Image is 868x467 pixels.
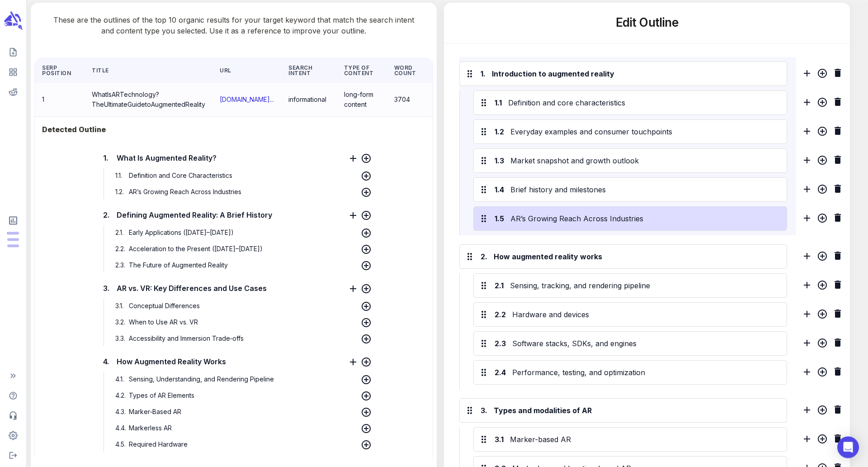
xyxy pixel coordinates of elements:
[127,187,244,195] span: AR’s Growing Reach Across Industries
[281,83,336,116] td: informational
[101,152,110,162] span: 1.
[802,126,812,139] div: Add sibling H3 section
[481,68,486,79] div: 1.
[473,91,787,115] div: 1.1Definition and core characteristics
[495,97,502,108] div: 1.1
[802,155,812,168] div: Add sibling H3 section
[495,367,506,378] div: 2.4
[495,184,504,195] div: 1.4
[4,427,23,443] span: Adjust your account settings
[459,398,787,423] div: 3.Types and modalities of AR
[490,67,781,81] div: Introduction to augmented reality
[616,14,679,31] h5: Edit Outline
[127,171,235,179] span: Definition and Core Characteristics
[337,83,387,116] td: long-form content
[101,210,110,219] span: 2.
[101,356,110,366] span: 4.
[817,251,828,264] div: Add child H3 section
[473,273,787,298] div: 2.1Sensing, tracking, and rendering pipeline
[510,365,781,380] div: Performance, testing, and optimization
[802,434,812,447] div: Add sibling H3 section
[114,208,274,221] span: Defining Augmented Reality: A Brief History
[492,249,781,264] div: How augmented reality works
[113,437,127,451] span: 4.5 .
[127,375,276,382] span: Sensing, Understanding, and Rendering Pipeline
[506,95,781,110] div: Definition and core characteristics
[817,280,828,293] div: Add child H4 section
[113,184,127,199] span: 1.2 .
[113,225,127,239] span: 2.1 .
[832,212,843,226] div: Delete H3 section
[832,183,843,197] div: Delete H3 section
[802,405,812,418] div: Add sibling h2 section
[212,58,281,83] th: URL
[459,62,787,86] div: 1.Introduction to augmented reality
[495,434,504,445] div: 3.1
[832,433,843,447] div: Delete H3 section
[817,213,828,226] div: Add child H4 section
[473,302,787,327] div: 2.2Hardware and devices
[832,96,843,110] div: Delete H3 section
[113,257,127,272] span: 2.3 .
[337,58,387,83] th: Type of Content
[113,404,127,419] span: 4.3 .
[817,126,828,139] div: Add child H4 section
[473,360,787,385] div: 2.4Performance, testing, and optimization
[817,97,828,110] div: Add child H4 section
[473,177,787,202] div: 1.4Brief history and milestones
[113,331,127,345] span: 3.3 .
[495,338,506,349] div: 2.3
[281,58,336,83] th: Search Intent
[832,279,843,293] div: Delete H3 section
[387,58,433,83] th: Word Count
[495,309,506,320] div: 2.2
[127,244,265,252] span: Acceleration to the Present ([DATE]–[DATE])
[510,336,781,351] div: Software stacks, SDKs, and engines
[817,434,828,447] div: Add child H4 section
[387,83,433,116] td: 3704
[220,94,274,104] a: https://www.reydar.com/what-is-ar-technology-the-ultimate-guide-to-ar/
[113,298,127,313] span: 3.1 .
[101,283,110,293] span: 3.
[4,84,23,100] span: View your Reddit Intelligence add-on dashboard
[113,315,127,329] span: 3.2 .
[4,367,23,384] span: Expand Sidebar
[802,184,812,197] div: Add sibling H3 section
[832,337,843,351] div: Delete H3 section
[802,280,812,293] div: Add sibling H3 section
[837,436,859,458] div: Open Intercom Messenger
[127,318,200,325] span: When to Use AR vs. VR
[113,241,127,256] span: 2.2 .
[4,407,23,424] span: Contact Support
[817,338,828,351] div: Add child H4 section
[127,261,230,268] span: The Future of Augmented Reality
[473,427,787,452] div: 3.1Marker-based AR
[832,67,843,81] div: Delete H2 section
[495,213,504,224] div: 1.5
[35,58,85,83] th: SERP Position
[4,387,23,404] span: Help Center
[7,238,19,241] span: Output Tokens: 0 of 400,000 monthly tokens used. These limits are based on the last model you use...
[802,309,812,322] div: Add sibling H3 section
[509,182,781,197] div: Brief history and milestones
[459,244,787,269] div: 2.How augmented reality works
[42,116,106,142] p: Detected Outline
[832,308,843,322] div: Delete H3 section
[473,206,787,231] div: 1.5AR’s Growing Reach Across Industries
[127,407,184,415] span: Marker‑Based AR
[510,307,781,322] div: Hardware and devices
[4,211,23,229] span: View Subscription & Usage
[4,64,23,80] span: View your content dashboard
[481,405,487,416] div: 3.
[509,153,781,168] div: Market snapshot and growth outlook
[802,338,812,351] div: Add sibling H3 section
[35,83,85,116] td: 1
[817,405,828,418] div: Add child H3 section
[114,151,219,164] span: What Is Augmented Reality?
[481,251,487,262] div: 2.
[508,432,781,447] div: Marker-based AR
[127,334,246,342] span: Accessibility and Immersion Trade‑offs
[509,124,781,139] div: Everyday examples and consumer touchpoints
[113,420,127,435] span: 4.4 .
[817,367,828,380] div: Add child H4 section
